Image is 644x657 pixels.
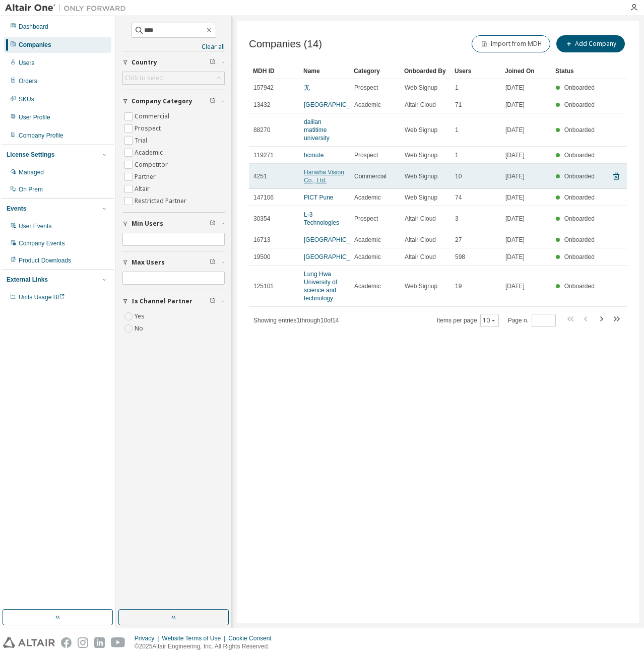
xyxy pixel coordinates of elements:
[455,126,459,134] span: 1
[94,637,105,648] img: linkedin.svg
[135,110,171,122] label: Commercial
[135,122,163,135] label: Prospect
[354,282,381,290] span: Academic
[354,172,387,180] span: Commercial
[564,101,595,108] span: Onboarded
[455,101,462,109] span: 71
[132,258,165,267] span: Max Users
[564,215,595,222] span: Onboarded
[505,282,525,290] span: [DATE]
[123,72,224,84] div: Click to select
[455,193,462,202] span: 74
[505,253,525,261] span: [DATE]
[253,84,274,92] span: 157942
[304,152,324,159] a: hcmute
[122,213,225,235] button: Min Users
[253,101,270,109] span: 13432
[555,63,598,79] div: Status
[135,195,188,207] label: Restricted Partner
[253,126,270,134] span: 88270
[405,236,436,244] span: Altair Cloud
[455,215,459,223] span: 3
[135,183,152,195] label: Altair
[472,35,550,52] button: Import from MDH
[304,84,310,91] a: 无
[354,63,396,79] div: Category
[19,185,43,193] div: On Prem
[135,147,165,159] label: Academic
[455,236,462,244] span: 27
[210,297,216,305] span: Clear filter
[135,322,145,335] label: No
[135,642,278,651] p: © 2025 Altair Engineering, Inc. All Rights Reserved.
[7,151,54,159] div: License Settings
[19,294,65,301] span: Units Usage BI
[354,151,378,159] span: Prospect
[61,637,72,648] img: facebook.svg
[303,63,346,79] div: Name
[19,23,48,31] div: Dashboard
[135,159,170,171] label: Competitor
[505,151,525,159] span: [DATE]
[19,113,50,121] div: User Profile
[354,215,378,223] span: Prospect
[304,236,367,243] a: [GEOGRAPHIC_DATA]
[111,637,125,648] img: youtube.svg
[19,59,34,67] div: Users
[132,97,192,105] span: Company Category
[210,220,216,228] span: Clear filter
[354,253,381,261] span: Academic
[564,173,595,180] span: Onboarded
[405,282,437,290] span: Web Signup
[7,276,48,284] div: External Links
[455,151,459,159] span: 1
[253,282,274,290] span: 125101
[249,38,322,50] span: Companies (14)
[483,316,496,324] button: 10
[78,637,88,648] img: instagram.svg
[564,236,595,243] span: Onboarded
[505,172,525,180] span: [DATE]
[304,118,330,142] a: dalilan matitime university
[304,271,337,302] a: Lung Hwa University of science and technology
[354,236,381,244] span: Academic
[3,637,55,648] img: altair_logo.svg
[122,51,225,74] button: Country
[455,253,465,261] span: 598
[135,171,158,183] label: Partner
[253,215,270,223] span: 30354
[210,97,216,105] span: Clear filter
[135,135,149,147] label: Trial
[253,63,295,79] div: MDH ID
[210,58,216,67] span: Clear filter
[505,215,525,223] span: [DATE]
[122,290,225,312] button: Is Channel Partner
[253,236,270,244] span: 16713
[354,84,378,92] span: Prospect
[122,43,225,51] a: Clear all
[162,634,228,642] div: Website Terms of Use
[253,193,274,202] span: 147106
[404,63,446,79] div: Onboarded By
[122,251,225,274] button: Max Users
[505,63,547,79] div: Joined On
[405,126,437,134] span: Web Signup
[253,317,339,324] span: Showing entries 1 through 10 of 14
[253,253,270,261] span: 19500
[505,101,525,109] span: [DATE]
[132,58,157,67] span: Country
[405,151,437,159] span: Web Signup
[564,152,595,159] span: Onboarded
[564,283,595,290] span: Onboarded
[19,222,51,230] div: User Events
[508,314,556,327] span: Page n.
[132,220,163,228] span: Min Users
[455,84,459,92] span: 1
[564,253,595,260] span: Onboarded
[19,256,71,265] div: Product Downloads
[455,63,497,79] div: Users
[354,193,381,202] span: Academic
[556,35,625,52] button: Add Company
[405,193,437,202] span: Web Signup
[19,132,63,140] div: Company Profile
